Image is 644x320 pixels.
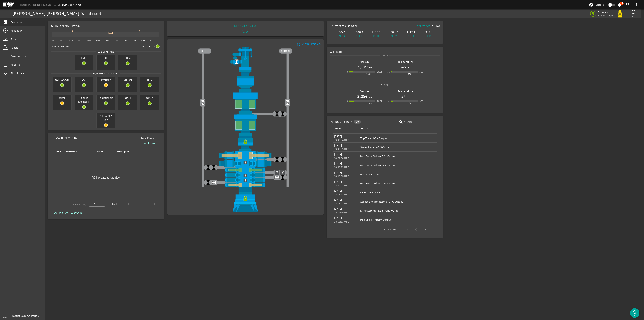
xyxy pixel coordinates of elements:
mat-icon: help_outline [631,10,636,14]
legacy-datetime-component: 19:40:53 UTC [334,147,349,151]
legacy-datetime-component: 18:36:33 UTC [334,165,349,169]
text: 18:00 [149,40,154,42]
span: Yellow SEA Can [97,113,115,122]
div: 1412.1 [403,30,419,34]
img: ValveClose.png [205,180,211,185]
span: Stack [380,83,390,87]
legacy-datetime-component: 18:52:00 UTC [334,156,349,160]
b: Pressure [359,60,370,64]
img: ValveClose.png [274,111,280,117]
div: No data to display. [96,176,120,179]
div: Mud Boost Valve - OPN Output [360,182,435,185]
div: Key PT Pressures (PSI) [330,24,385,29]
img: RiserAdapter.png [198,47,292,70]
div: Events [360,127,434,131]
legacy-datetime-component: 18:08:39 UTC [334,211,349,214]
span: Subsea Engineers [75,95,93,104]
img: ValveClose.png [274,157,280,162]
h1: 3,129 [357,64,368,70]
img: ValveClose.png [211,165,217,170]
button: Next page [421,225,430,234]
div: PT-06 [334,34,349,38]
div: VIEW LEGEND [302,43,321,46]
button: 14 [617,3,621,7]
legacy-datetime-component: 19:40:54 UTC [334,138,349,142]
span: CCP [75,77,93,82]
div: Wellbore [327,47,443,54]
legacy-datetime-component: [DATE] [334,153,342,156]
div: Items per page: [72,202,88,206]
span: Yellow [431,24,440,28]
span: Equipment Summary [92,72,120,75]
legacy-datetime-component: [DATE] [334,198,342,201]
span: °F [406,66,409,69]
div: PT-15 [420,34,436,38]
img: RiserConnectorLock.png [198,136,292,151]
button: Explore [587,2,605,8]
span: Mixer [53,95,71,100]
legacy-datetime-component: [DATE] [334,134,342,138]
span: Attachments [11,54,26,58]
span: Breached Events [51,136,77,140]
img: UpperAnnularOpen.png [198,92,292,114]
span: Toolpushers [97,95,115,100]
div: Mud Boost Valve - CLS Output [360,163,435,167]
legacy-datetime-component: 18:08:42 UTC [334,202,349,205]
div: BOP STACK STATUS [234,24,256,28]
img: PipeRamOpen.png [198,167,292,172]
span: System Status [51,44,69,48]
text: [DATE] [69,40,74,42]
h1: 43 [401,64,406,70]
b: Temperature [398,90,413,93]
legacy-datetime-component: [DATE] [334,144,342,147]
text: 12:00 [123,40,127,42]
span: EDS SUMMARY [96,50,115,53]
span: EDS3 [118,55,137,60]
img: LowerAnnularOpen.png [198,114,292,136]
text: 04:00 [87,40,91,42]
div: 1100.8 [368,30,384,34]
div: 350 [419,70,423,74]
span: EDS1 [75,55,93,60]
span: 24-Hour Alarm History [51,24,80,28]
span: LMRP [380,54,389,57]
div: 0 of 0 [112,202,117,206]
img: UnknownValve.png [274,170,280,175]
img: FlexJoint.png [198,70,292,92]
div: Pod Select - Yellow Output [360,218,435,222]
legacy-datetime-component: [DATE] [334,180,342,183]
a: BOP Monitoring [62,3,81,7]
span: Connected [598,10,614,14]
a: Rigsentry [20,3,33,6]
span: UPS 1 [118,95,137,100]
div: Time [334,127,356,131]
div: 250 [408,72,411,76]
span: psi [368,95,372,99]
legacy-datetime-component: 18:08:51 UTC [334,193,349,196]
div: 32 [387,70,390,74]
mat-icon: menu [3,12,8,16]
img: Valve2Open.png [234,59,239,65]
img: ValveClose.png [280,175,285,180]
text: 22:00 [60,40,65,42]
span: Product Documentation [11,314,39,318]
div: 0 [347,70,348,74]
div: Events [361,127,369,131]
div: 250 [408,102,411,106]
img: Yellowpod.svg [616,10,624,18]
img: Valve2Open.png [285,100,291,105]
img: Valve2Open.png [200,100,206,105]
div: Time [335,127,341,131]
div: [PERSON_NAME] [PERSON_NAME] Dashboard [12,12,101,16]
span: Dashboard [11,20,23,24]
span: psi [368,66,372,69]
b: Pressure [359,90,370,93]
div: Breach Timestamp [55,149,92,154]
legacy-datetime-component: [DATE] [334,207,342,210]
div: 4912.1 [420,30,436,34]
span: °F [406,95,409,99]
div: Shale Shaker - CLS Output [360,145,435,149]
img: ValveClose.png [280,157,285,162]
span: Drillers [118,77,137,82]
button: Open Resource Center [630,308,639,318]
